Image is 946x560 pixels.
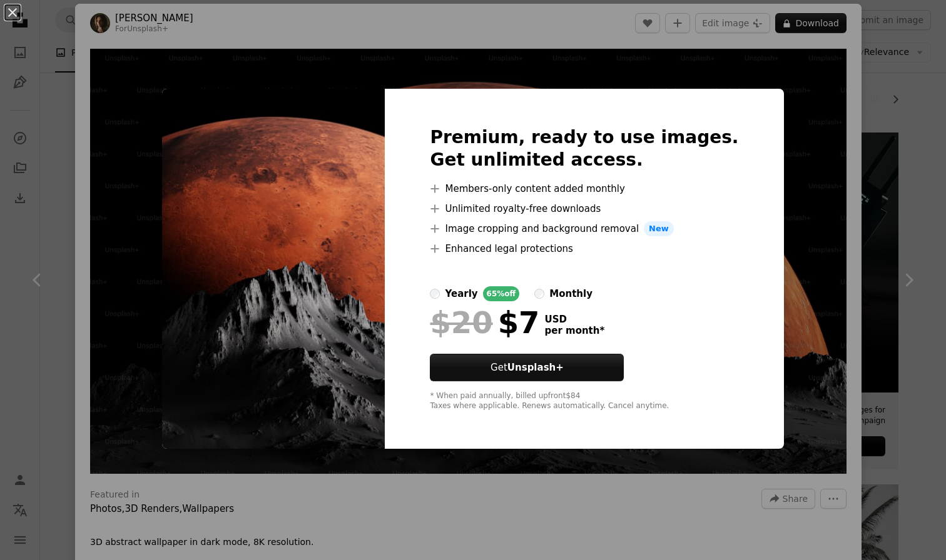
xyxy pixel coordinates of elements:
[644,221,674,236] span: New
[483,286,520,301] div: 65% off
[534,289,544,299] input: monthly
[430,201,738,216] li: Unlimited royalty-free downloads
[430,354,624,381] button: GetUnsplash+
[430,241,738,256] li: Enhanced legal protections
[544,314,604,325] span: USD
[430,126,738,171] h2: Premium, ready to use images. Get unlimited access.
[162,89,385,449] img: premium_photo-1686515847297-8f25e451fe9c
[430,221,738,236] li: Image cropping and background removal
[430,306,492,339] span: $20
[430,181,738,196] li: Members-only content added monthly
[430,289,440,299] input: yearly65%off
[430,306,539,339] div: $7
[507,362,564,373] strong: Unsplash+
[430,391,738,411] div: * When paid annually, billed upfront $84 Taxes where applicable. Renews automatically. Cancel any...
[544,325,604,336] span: per month *
[549,286,593,301] div: monthly
[445,286,477,301] div: yearly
